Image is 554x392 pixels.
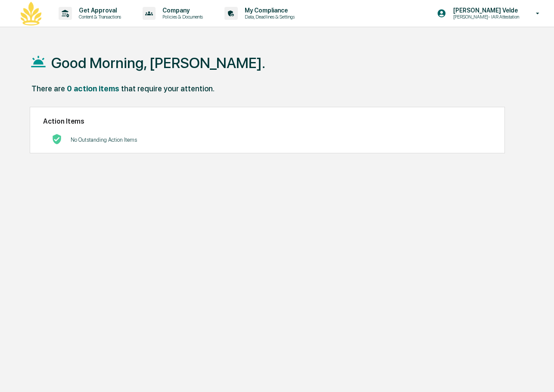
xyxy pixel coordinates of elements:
[71,137,137,143] p: No Outstanding Action Items
[31,84,65,93] div: There are
[156,7,207,14] p: Company
[238,7,299,14] p: My Compliance
[52,134,62,144] img: No Actions logo
[121,84,215,93] div: that require your attention.
[43,117,492,125] h2: Action Items
[446,7,523,14] p: [PERSON_NAME] Velde
[51,54,265,72] h1: Good Morning, [PERSON_NAME].
[238,14,299,20] p: Data, Deadlines & Settings
[72,14,125,20] p: Content & Transactions
[446,14,523,20] p: [PERSON_NAME]- IAR Attestation
[156,14,207,20] p: Policies & Documents
[72,7,125,14] p: Get Approval
[21,2,41,25] img: logo
[67,84,119,93] div: 0 action items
